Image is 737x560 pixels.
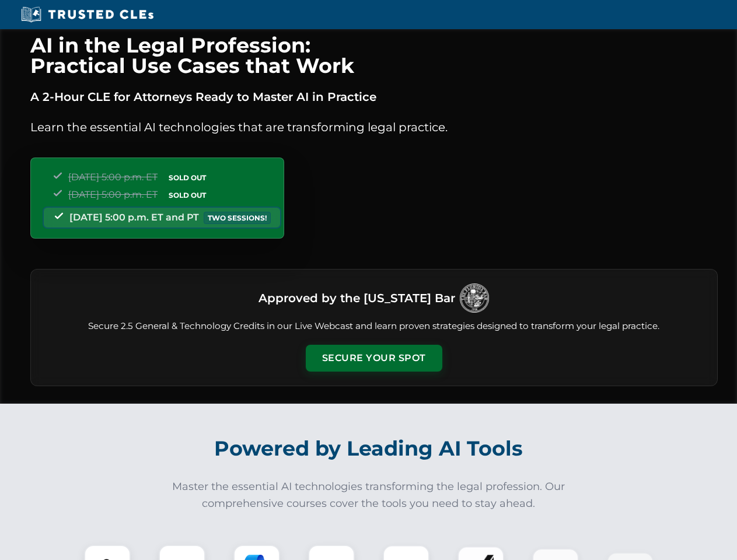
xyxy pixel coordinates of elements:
h1: AI in the Legal Profession: Practical Use Cases that Work [30,35,718,76]
p: Master the essential AI technologies transforming the legal profession. Our comprehensive courses... [165,478,573,512]
img: Logo [460,283,489,313]
span: SOLD OUT [165,171,210,184]
p: Learn the essential AI technologies that are transforming legal practice. [30,118,718,136]
h3: Approved by the [US_STATE] Bar [259,288,455,309]
span: [DATE] 5:00 p.m. ET [68,189,158,200]
h2: Powered by Leading AI Tools [46,428,692,469]
span: [DATE] 5:00 p.m. ET [68,171,158,183]
p: A 2-Hour CLE for Attorneys Ready to Master AI in Practice [30,87,718,106]
img: Trusted CLEs [18,6,157,23]
span: SOLD OUT [165,189,210,201]
p: Secure 2.5 General & Technology Credits in our Live Webcast and learn proven strategies designed ... [45,320,703,333]
button: Secure Your Spot [306,345,442,372]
